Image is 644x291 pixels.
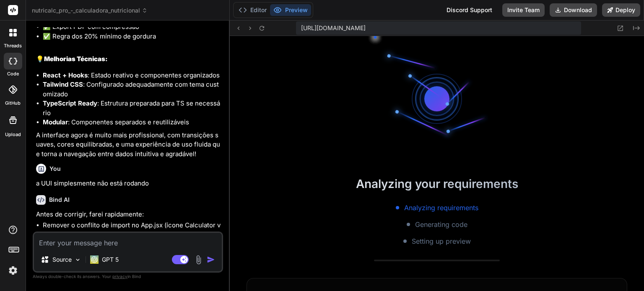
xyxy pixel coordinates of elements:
p: Source [52,255,72,264]
li: : Configurado adequadamente com tema customizado [43,80,221,99]
img: settings [6,263,20,278]
img: icon [207,255,215,264]
label: code [7,70,19,77]
li: ✅ Export PDF com compressão [43,22,221,32]
label: threads [4,42,22,49]
span: Generating code [415,219,467,229]
button: Preview [270,4,311,16]
p: a UUI simplesmente não está rodando [36,179,221,188]
span: Analyzing requirements [404,203,478,213]
li: : Componentes separados e reutilizáveis [43,118,221,127]
strong: Modular [43,118,68,126]
span: Setting up preview [412,236,471,246]
img: attachment [194,255,203,265]
label: GitHub [5,100,21,107]
h2: Analyzing your requirements [230,175,644,193]
li: ✅ Regra dos 20% mínimo de gordura [43,32,221,41]
button: Download [550,3,597,17]
p: GPT 5 [102,255,119,264]
h6: Bind AI [49,196,70,204]
p: Antes de corrigir, farei rapidamente: [36,210,221,219]
p: A interface agora é muito mais profissional, com transições suaves, cores equilibradas, e uma exp... [36,131,221,159]
button: Deploy [602,3,640,17]
h6: You [49,165,61,173]
img: Pick Models [74,256,81,263]
li: Remover o conflito de import no App.jsx (ícone Calculator vs. componente Calculator). [43,221,221,239]
button: Invite Team [502,3,545,17]
p: Always double-check its answers. Your in Bind [33,273,223,281]
li: : Estrutura preparada para TS se necessário [43,99,221,118]
li: : Estado reativo e componentes organizados [43,71,221,80]
span: [URL][DOMAIN_NAME] [301,24,366,32]
img: GPT 5 [90,255,99,264]
strong: Melhorias Técnicas: [44,55,108,63]
span: privacy [112,274,127,279]
span: nutricalc_pro_-_calculadora_nutricional [32,6,148,15]
label: Upload [5,131,21,138]
button: Editor [235,4,270,16]
h2: 💡 [36,54,221,64]
strong: TypeScript Ready [43,99,97,107]
strong: React + Hooks [43,71,88,79]
strong: Tailwind CSS [43,80,83,88]
div: Discord Support [441,3,497,17]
